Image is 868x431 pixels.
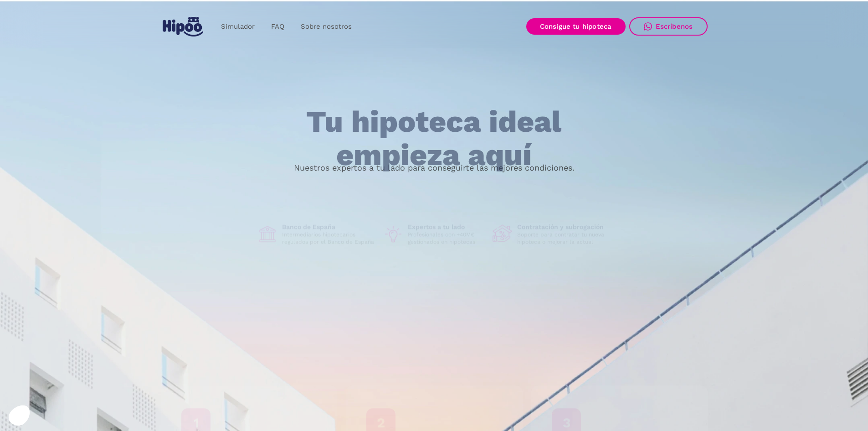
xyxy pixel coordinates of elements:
h1: Tu hipoteca ideal empieza aquí [261,105,606,171]
p: Soporte para contratar tu nueva hipoteca o mejorar la actual [517,231,611,246]
a: Escríbenos [629,17,708,36]
p: Nuestros expertos a tu lado para conseguirte las mejores condiciones. [294,164,575,171]
a: home [161,13,205,40]
a: Simulador [213,18,263,36]
p: Intermediarios hipotecarios regulados por el Banco de España [282,231,376,246]
h1: Contratación y subrogación [517,223,611,231]
a: FAQ [263,18,293,36]
div: Escríbenos [656,22,693,31]
a: Sobre nosotros [293,18,360,36]
h1: Banco de España [282,223,376,231]
a: Consigue tu hipoteca [526,18,626,35]
h1: Expertos a tu lado [408,223,485,231]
